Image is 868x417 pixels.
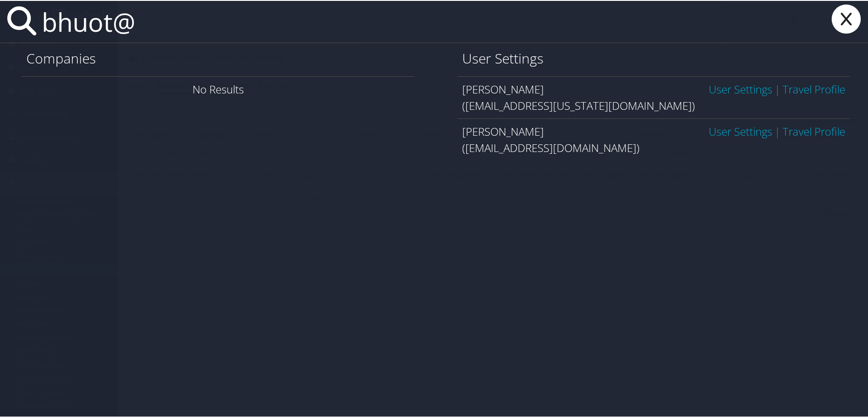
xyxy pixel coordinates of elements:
[462,139,845,155] div: ([EMAIL_ADDRESS][DOMAIN_NAME])
[22,75,414,101] div: No Results
[462,123,544,138] span: [PERSON_NAME]
[462,48,845,67] h1: User Settings
[462,97,845,113] div: ([EMAIL_ADDRESS][US_STATE][DOMAIN_NAME])
[26,48,409,67] h1: Companies
[772,123,783,138] span: |
[462,81,544,96] span: [PERSON_NAME]
[772,81,783,96] span: |
[709,81,772,96] a: User Settings
[783,123,845,138] a: View OBT Profile
[783,81,845,96] a: View OBT Profile
[709,123,772,138] a: User Settings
